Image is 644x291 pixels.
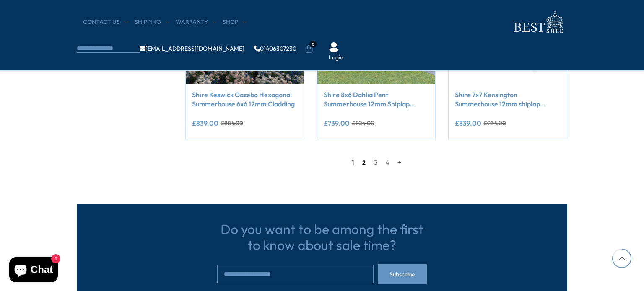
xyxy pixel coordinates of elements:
[309,41,317,48] span: 0
[393,156,405,169] a: →
[192,120,218,126] ins: £839.00
[324,90,429,109] a: Shire 8x6 Dahlia Pent Summerhouse 12mm Shiplap interlock cladding
[390,271,415,277] span: Subscribe
[135,18,169,26] a: Shipping
[140,46,244,52] a: [EMAIL_ADDRESS][DOMAIN_NAME]
[223,18,247,26] a: Shop
[358,156,370,169] a: 2
[455,120,481,126] ins: £839.00
[305,45,313,53] a: 0
[217,221,427,253] h3: Do you want to be among the first to know about sale time?
[370,156,382,169] a: 3
[455,90,561,109] a: Shire 7x7 Kensington Summerhouse 12mm shiplap interlock cladding
[352,120,374,126] del: £824.00
[254,46,296,52] a: 01406307230
[329,54,343,62] a: Login
[221,120,243,126] del: £884.00
[382,156,393,169] a: 4
[378,264,427,284] button: Subscribe
[83,18,128,26] a: CONTACT US
[324,120,350,126] ins: £739.00
[176,18,216,26] a: Warranty
[348,156,358,169] span: 1
[7,257,60,284] inbox-online-store-chat: Shopify online store chat
[509,8,567,36] img: logo
[483,120,506,126] del: £934.00
[329,42,339,52] img: User Icon
[192,90,298,109] a: Shire Keswick Gazebo Hexagonal Summerhouse 6x6 12mm Cladding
